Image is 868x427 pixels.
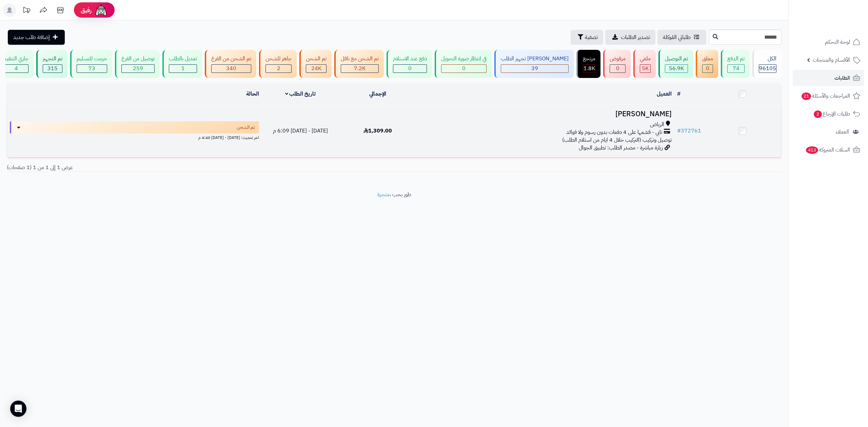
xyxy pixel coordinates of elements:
[805,145,850,155] span: السلات المتروكة
[311,64,321,73] span: 24K
[266,65,291,73] div: 2
[433,50,493,78] a: في انتظار صورة التحويل 0
[834,73,850,83] span: الطلبات
[441,55,487,63] div: في انتظار صورة التحويل
[203,50,258,78] a: تم الشحن من الفرع 340
[728,65,744,73] div: 74
[4,65,28,73] div: 4
[813,55,850,65] span: الأقسام والمنتجات
[121,55,155,63] div: توصيل من الفرع
[669,64,684,73] span: 56.9K
[706,64,709,73] span: 0
[169,55,197,63] div: تعديل بالطلب
[237,124,255,131] span: تم الشحن
[575,50,602,78] a: مرتجع 1.8K
[801,91,850,101] span: المراجعات والأسئلة
[2,164,394,171] div: عرض 1 إلى 1 من 1 (1 صفحات)
[583,55,595,63] div: مرتجع
[333,50,385,78] a: تم الشحن مع ناقل 7.2K
[369,90,386,98] a: الإجمالي
[18,3,35,19] a: تحديثات المنصة
[665,65,688,73] div: 56920
[501,65,568,73] div: 39
[793,106,864,122] a: طلبات الإرجاع2
[77,55,107,63] div: خرجت للتسليم
[793,34,864,50] a: لوحة التحكم
[88,64,95,73] span: 73
[298,50,333,78] a: تم الشحن 24K
[640,65,650,73] div: 4993
[341,55,379,63] div: تم الشحن مع ناقل
[69,50,114,78] a: خرجت للتسليم 73
[419,110,671,118] h3: [PERSON_NAME]
[285,90,316,98] a: تاريخ الطلب
[501,55,569,63] div: [PERSON_NAME] تجهيز الطلب
[393,65,427,73] div: 0
[212,65,251,73] div: 340
[677,127,681,135] span: #
[677,90,680,98] a: #
[81,6,92,14] span: رفيق
[733,64,739,73] span: 74
[531,64,538,73] span: 39
[727,55,745,63] div: تم الدفع
[566,128,662,136] span: تابي - قسّمها على 4 دفعات بدون رسوم ولا فوائد
[605,30,655,45] a: تصدير الطلبات
[822,5,862,19] img: logo-2.png
[793,124,864,140] a: العملاء
[650,121,664,128] span: الرياض
[181,64,185,73] span: 1
[719,50,751,78] a: تم الدفع 74
[377,190,390,199] a: متجرة
[583,65,595,73] div: 1834
[13,33,50,41] span: إضافة طلب جديد
[77,65,107,73] div: 73
[665,55,688,63] div: تم التوصيل
[4,55,28,63] div: جاري التنفيذ
[493,50,575,78] a: [PERSON_NAME] تجهيز الطلب 39
[211,55,251,63] div: تم الشحن من الفرع
[10,134,259,141] div: اخر تحديث: [DATE] - [DATE] 4:40 م
[793,88,864,104] a: المراجعات والأسئلة21
[702,55,713,63] div: معلق
[571,30,603,45] button: تصفية
[632,50,657,78] a: ملغي 5K
[341,65,378,73] div: 7222
[35,50,69,78] a: تم التجهيز 315
[161,50,203,78] a: تعديل بالطلب 1
[122,65,154,73] div: 259
[759,64,776,73] span: 96105
[133,64,143,73] span: 259
[277,64,280,73] span: 2
[640,55,651,63] div: ملغي
[114,50,161,78] a: توصيل من الفرع 259
[15,64,18,73] span: 4
[677,127,701,135] a: #372761
[751,50,783,78] a: الكل96105
[169,65,197,73] div: 1
[354,64,366,73] span: 7.2K
[258,50,298,78] a: جاهز للشحن 2
[813,109,850,119] span: طلبات الإرجاع
[663,33,691,41] span: طلباتي المُوكلة
[579,144,663,152] span: زيارة مباشرة - مصدر الطلب: تطبيق الجوال
[642,64,649,73] span: 5K
[8,30,65,45] a: إضافة طلب جديد
[610,65,625,73] div: 0
[759,55,776,63] div: الكل
[836,127,849,137] span: العملاء
[47,64,58,73] span: 315
[793,142,864,158] a: السلات المتروكة413
[441,65,486,73] div: 0
[814,110,822,118] span: 2
[602,50,632,78] a: مرفوض 0
[825,37,850,47] span: لوحة التحكم
[385,50,433,78] a: دفع عند الاستلام 0
[363,127,392,135] span: 1,309.00
[43,55,62,63] div: تم التجهيز
[806,146,818,154] span: 413
[657,90,672,98] a: العميل
[43,65,62,73] div: 315
[585,33,598,41] span: تصفية
[621,33,650,41] span: تصدير الطلبات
